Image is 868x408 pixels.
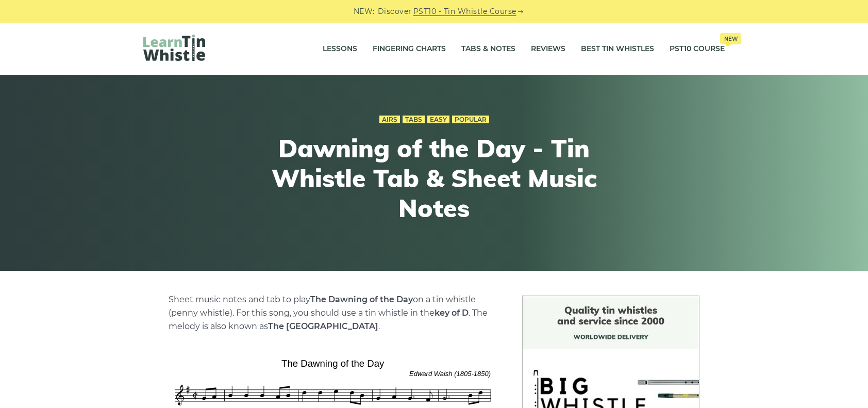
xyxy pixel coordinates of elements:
strong: The Dawning of the Day [310,295,413,304]
span: New [720,33,741,44]
a: Tabs [403,116,425,124]
strong: The [GEOGRAPHIC_DATA] [268,321,378,331]
a: Reviews [531,36,565,62]
h1: Dawning of the Day - Tin Whistle Tab & Sheet Music Notes [244,134,624,223]
a: Popular [452,116,489,124]
a: Fingering Charts [373,36,446,62]
a: Best Tin Whistles [581,36,654,62]
img: LearnTinWhistle.com [143,35,205,61]
p: Sheet music notes and tab to play on a tin whistle (penny whistle). For this song, you should use... [169,293,497,333]
a: Easy [427,116,449,124]
a: PST10 CourseNew [670,36,725,62]
strong: key of D [435,308,469,318]
a: Tabs & Notes [461,36,515,62]
a: Lessons [323,36,357,62]
a: Airs [379,116,400,124]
